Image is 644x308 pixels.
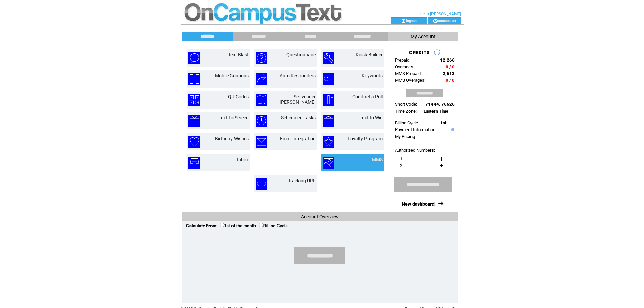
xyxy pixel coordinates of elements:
a: Text To Screen [219,115,249,120]
img: conduct-a-poll.png [323,94,334,106]
span: 0 / 0 [446,64,455,69]
span: My Account [410,34,436,39]
img: help.gif [450,128,454,131]
img: email-integration.png [256,136,267,148]
a: Inbox [237,157,249,162]
span: Hello [PERSON_NAME] [420,11,461,16]
img: birthday-wishes.png [188,136,200,148]
a: Loyalty Program [348,136,383,141]
a: Questionnaire [286,52,316,57]
a: Conduct a Poll [352,94,383,99]
label: Billing Cycle [259,223,288,228]
span: CREDITS [409,50,430,55]
a: contact us [438,18,456,23]
span: 1. [400,156,403,161]
a: Text to Win [360,115,383,120]
span: MMS Overages: [395,78,425,83]
span: 0 / 0 [446,78,455,83]
img: text-to-win.png [323,115,334,127]
a: MMS [372,157,383,162]
img: qr-codes.png [188,94,200,106]
span: Authorized Numbers: [395,148,435,153]
a: Birthday Wishes [215,136,249,141]
img: text-to-screen.png [188,115,200,127]
span: Eastern Time [424,109,448,114]
span: Billing Cycle: [395,120,419,125]
a: Text Blast [228,52,249,57]
span: Overages: [395,64,414,69]
img: mobile-coupons.png [188,73,200,85]
img: scheduled-tasks.png [256,115,267,127]
span: 2,613 [443,71,455,76]
img: contact_us_icon.gif [433,18,438,24]
a: Scavenger [PERSON_NAME] [280,94,316,105]
span: Time Zone: [395,109,417,114]
img: keywords.png [323,73,334,85]
span: Account Overview [301,214,339,219]
a: My Pricing [395,134,415,139]
img: tracking-url.png [256,178,267,190]
img: text-blast.png [188,52,200,64]
span: Short Code: [395,102,417,107]
a: Keywords [362,73,383,78]
span: 1st [440,120,446,125]
input: 1st of the month [220,223,224,227]
img: inbox.png [188,157,200,169]
a: Scheduled Tasks [281,115,316,120]
a: Mobile Coupons [215,73,249,78]
a: Email Integration [280,136,316,141]
a: Payment Information [395,127,435,132]
a: QR Codes [228,94,249,99]
img: loyalty-program.png [323,136,334,148]
img: auto-responders.png [256,73,267,85]
span: 12,266 [440,57,455,63]
span: Calculate From: [186,223,218,228]
img: account_icon.gif [401,18,406,24]
a: Auto Responders [280,73,316,78]
a: Kiosk Builder [356,52,383,57]
img: scavenger-hunt.png [256,94,267,106]
a: New dashboard [402,201,435,207]
span: MMS Prepaid: [395,71,422,76]
span: 71444, 76626 [425,102,455,107]
img: questionnaire.png [256,52,267,64]
a: Tracking URL [288,178,316,183]
span: 2. [400,163,403,168]
span: Prepaid: [395,57,410,63]
img: mms.png [323,157,334,169]
input: Billing Cycle [259,223,263,227]
a: logout [406,18,417,23]
label: 1st of the month [220,223,256,228]
img: kiosk-builder.png [323,52,334,64]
